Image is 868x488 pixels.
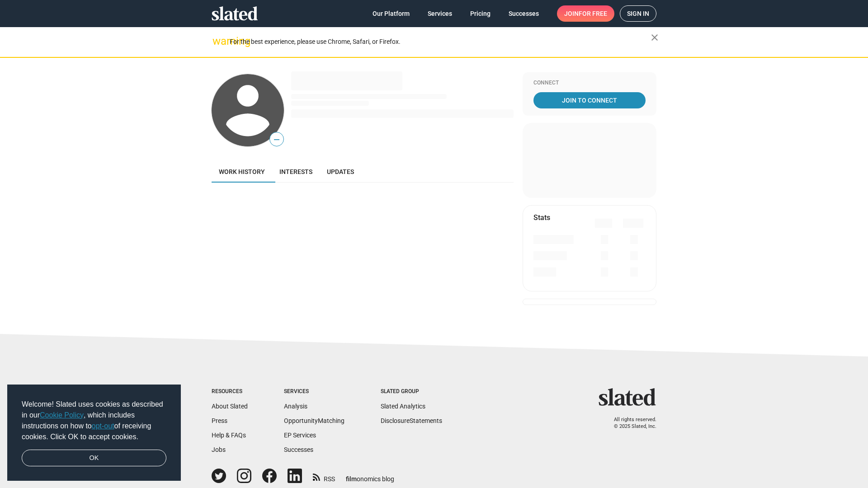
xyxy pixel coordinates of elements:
[284,446,313,453] a: Successes
[284,432,316,439] a: EP Services
[212,388,248,395] div: Resources
[381,417,442,424] a: DisclosureStatements
[428,5,452,22] span: Services
[381,388,442,395] div: Slated Group
[212,446,226,453] a: Jobs
[212,417,227,424] a: Press
[284,417,344,424] a: OpportunityMatching
[230,36,651,48] div: For the best experience, please use Chrome, Safari, or Firefox.
[212,36,223,47] mat-icon: warning
[346,475,357,483] span: film
[564,5,607,22] span: Join
[40,411,84,419] a: Cookie Policy
[313,469,335,483] a: RSS
[212,161,272,183] a: Work history
[420,5,459,22] a: Services
[279,168,312,175] span: Interests
[270,134,283,145] span: —
[92,422,114,430] a: opt-out
[219,168,265,175] span: Work history
[346,468,394,483] a: filmonomics blog
[22,399,166,442] span: Welcome! Slated uses cookies as described in our , which includes instructions on how to of recei...
[381,403,425,410] a: Slated Analytics
[557,5,614,22] a: Joinfor free
[284,403,307,410] a: Analysis
[501,5,546,22] a: Successes
[7,385,181,481] div: cookieconsent
[22,450,166,467] a: dismiss cookie message
[284,388,344,395] div: Services
[604,417,656,430] p: All rights reserved. © 2025 Slated, Inc.
[509,5,539,22] span: Successes
[320,161,361,183] a: Updates
[470,5,491,22] span: Pricing
[579,5,607,22] span: for free
[620,5,656,22] a: Sign in
[649,32,660,43] mat-icon: close
[272,161,320,183] a: Interests
[627,6,649,21] span: Sign in
[212,403,248,410] a: About Slated
[373,5,410,22] span: Our Platform
[327,168,354,175] span: Updates
[533,213,550,222] mat-card-title: Stats
[533,92,646,108] a: Join To Connect
[535,92,644,108] span: Join To Connect
[365,5,417,22] a: Our Platform
[463,5,498,22] a: Pricing
[533,80,646,87] div: Connect
[212,432,246,439] a: Help & FAQs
